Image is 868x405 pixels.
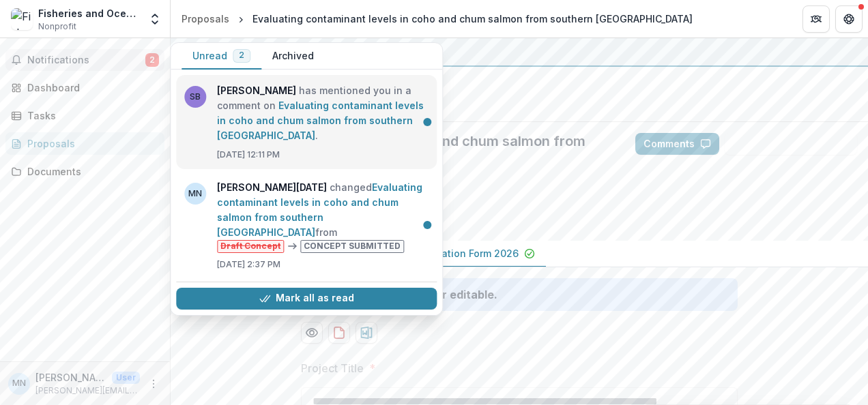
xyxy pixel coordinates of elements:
[239,50,244,60] span: 2
[182,44,857,60] div: Pacific Salmon Commission
[356,322,377,344] button: download-proposal
[145,53,159,67] span: 2
[11,8,33,30] img: Fisheries and Oceans Canada
[176,288,437,310] button: Mark all as read
[27,80,154,95] div: Dashboard
[5,49,164,71] button: Notifications2
[725,133,857,155] button: Answer Suggestions
[5,132,164,155] a: Proposals
[27,55,145,66] span: Notifications
[12,379,26,388] div: Marie Noel
[176,9,698,29] nav: breadcrumb
[217,181,422,238] a: Evaluating contaminant levels in coho and chum salmon from southern [GEOGRAPHIC_DATA]
[261,43,325,70] button: Archived
[182,43,261,70] button: Unread
[112,372,140,384] p: User
[5,104,164,127] a: Tasks
[35,385,140,397] p: [PERSON_NAME][EMAIL_ADDRESS][DATE][DOMAIN_NAME]
[35,370,106,385] p: [PERSON_NAME][DATE]
[217,180,429,253] p: changed from
[217,83,429,143] p: has mentioned you in a comment on .
[835,5,863,33] button: Get Help
[5,76,164,99] a: Dashboard
[182,12,229,26] div: Proposals
[217,100,424,141] a: Evaluating contaminant levels in coho and chum salmon from southern [GEOGRAPHIC_DATA]
[145,376,162,392] button: More
[145,5,164,33] button: Open entity switcher
[27,164,154,179] div: Documents
[802,5,830,33] button: Partners
[27,108,154,123] div: Tasks
[5,160,164,183] a: Documents
[38,20,76,33] span: Nonprofit
[301,322,323,344] button: Preview 028aa2a9-aac6-436f-86ea-92358453ded8-0.pdf
[38,6,140,20] div: Fisheries and Oceans [GEOGRAPHIC_DATA]
[635,133,719,155] button: Comments
[27,136,154,151] div: Proposals
[301,360,364,376] p: Project Title
[328,322,350,344] button: download-proposal
[252,12,693,26] div: Evaluating contaminant levels in coho and chum salmon from southern [GEOGRAPHIC_DATA]
[176,9,235,29] a: Proposals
